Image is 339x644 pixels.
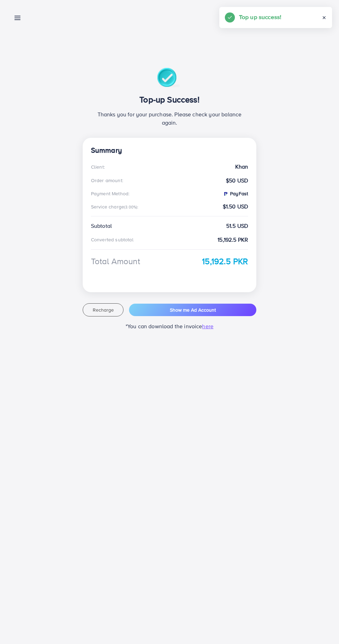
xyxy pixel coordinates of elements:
button: Recharge [83,303,124,316]
div: Subtotal [91,222,112,230]
span: Recharge [93,306,114,313]
p: *You can download the invoice [83,322,256,330]
div: Converted subtotal [91,236,134,243]
span: Show me Ad Account [170,306,216,313]
strong: $1.50 USD [223,203,248,211]
strong: Khan [235,163,248,171]
div: Client: [91,163,105,170]
strong: 15,192.5 PKR [202,255,248,267]
h4: Summary [91,146,248,155]
p: Thanks you for your purchase. Please check your balance again. [91,110,248,127]
img: PayFast [223,191,228,197]
div: Order amount: [91,177,123,184]
small: (3.00%): [124,204,138,210]
div: Total Amount [91,255,140,267]
strong: $50 USD [226,177,248,185]
strong: 15,192.5 PKR [218,236,248,244]
strong: 51.5 USD [226,222,248,230]
strong: PayFast [223,190,248,197]
span: here [202,322,213,330]
h5: Top up success! [239,12,281,21]
div: Service charge [91,203,141,210]
button: Show me Ad Account [129,304,256,316]
img: success [157,68,182,89]
div: Payment Method: [91,190,129,197]
h3: Top-up Success! [91,95,248,105]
